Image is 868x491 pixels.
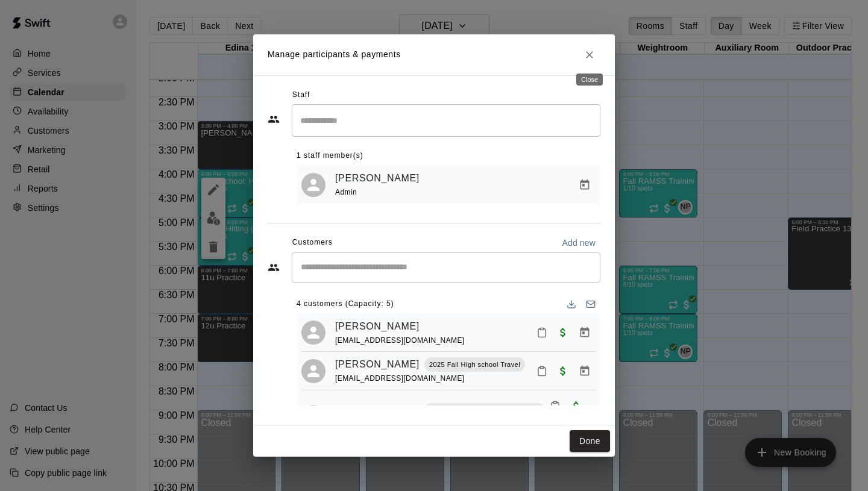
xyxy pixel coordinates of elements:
[335,319,420,334] a: [PERSON_NAME]
[335,188,357,196] span: Admin
[562,237,596,249] p: Add new
[301,359,325,383] div: Joseph Brau
[557,233,600,252] button: Add new
[532,322,552,343] button: Mark attendance
[268,48,401,61] p: Manage participants & payments
[301,321,325,345] div: Garrett Brothers
[335,357,420,372] a: [PERSON_NAME]
[579,44,600,66] button: Close
[335,170,420,186] a: [PERSON_NAME]
[335,403,420,419] a: [PERSON_NAME]
[429,360,520,370] p: 2025 Fall High school Travel
[552,327,574,337] span: Paid with Credit
[552,365,574,375] span: Paid with Credit
[292,86,310,105] span: Staff
[301,173,325,197] div: Brett Milazzo
[297,146,363,166] span: 1 staff member(s)
[576,73,603,86] div: Close
[574,174,596,196] button: Manage bookings & payment
[581,295,600,314] button: Email participants
[532,361,552,381] button: Mark attendance
[574,360,596,382] button: Manage bookings & payment
[292,252,600,283] div: Start typing to search customers...
[292,233,333,252] span: Customers
[268,113,280,125] svg: Staff
[268,261,280,274] svg: Customers
[545,396,565,416] button: Mark attendance
[565,400,587,410] span: Waived payment
[335,374,465,383] span: [EMAIL_ADDRESS][DOMAIN_NAME]
[292,104,600,136] div: Search staff
[297,295,394,314] span: 4 customers (Capacity: 5)
[570,430,610,452] button: Done
[335,336,465,345] span: [EMAIL_ADDRESS][DOMAIN_NAME]
[574,322,596,343] button: Manage bookings & payment
[562,295,581,314] button: Download list
[301,405,325,429] div: Luke Jacobson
